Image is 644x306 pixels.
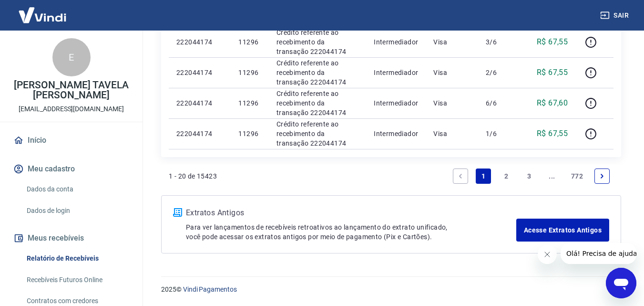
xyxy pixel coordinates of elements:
[374,68,418,77] p: Intermediador
[537,128,568,139] p: R$ 67,55
[8,80,135,100] p: [PERSON_NAME] TAVELA [PERSON_NAME]
[176,37,223,47] p: 222044174
[476,169,491,184] a: Page 1 is your current page
[11,158,131,179] button: Meu cadastro
[238,98,261,108] p: 11296
[544,169,560,184] a: Jump forward
[186,207,516,219] p: Extratos Antigos
[52,38,91,76] div: E
[374,129,418,138] p: Intermediador
[276,89,358,117] p: Crédito referente ao recebimento da transação 222044174
[486,129,514,138] p: 1/6
[176,68,223,77] p: 222044174
[276,28,358,56] p: Crédito referente ao recebimento da transação 222044174
[23,249,131,268] a: Relatório de Recebíveis
[567,169,587,184] a: Page 772
[19,104,124,114] p: [EMAIL_ADDRESS][DOMAIN_NAME]
[521,169,537,184] a: Page 3
[6,7,80,14] span: Olá! Precisa de ajuda?
[537,97,568,109] p: R$ 67,60
[11,0,73,30] img: Vindi
[433,68,470,77] p: Visa
[499,169,514,184] a: Page 2
[453,169,468,184] a: Previous page
[433,129,470,138] p: Visa
[537,36,568,48] p: R$ 67,55
[276,119,358,148] p: Crédito referente ao recebimento da transação 222044174
[449,165,613,188] ul: Pagination
[594,169,610,184] a: Next page
[238,129,261,138] p: 11296
[173,208,182,217] img: ícone
[561,243,636,264] iframe: Mensagem da empresa
[276,58,358,87] p: Crédito referente ao recebimento da transação 222044174
[374,98,418,108] p: Intermediador
[516,219,609,242] a: Acesse Extratos Antigos
[486,37,514,47] p: 3/6
[238,68,261,77] p: 11296
[23,270,131,290] a: Recebíveis Futuros Online
[537,67,568,78] p: R$ 67,55
[23,179,131,199] a: Dados da conta
[238,37,261,47] p: 11296
[538,245,557,264] iframe: Fechar mensagem
[176,98,223,108] p: 222044174
[183,285,237,293] a: Vindi Pagamentos
[176,129,223,138] p: 222044174
[23,201,131,221] a: Dados de login
[433,98,470,108] p: Visa
[169,171,217,181] p: 1 - 20 de 15423
[161,285,621,295] p: 2025 ©
[486,68,514,77] p: 2/6
[486,98,514,108] p: 6/6
[374,37,418,47] p: Intermediador
[433,37,470,47] p: Visa
[186,222,516,242] p: Para ver lançamentos de recebíveis retroativos ao lançamento do extrato unificado, você pode aces...
[606,268,636,298] iframe: Botão para abrir a janela de mensagens
[11,130,131,151] a: Início
[598,7,633,24] button: Sair
[11,228,131,249] button: Meus recebíveis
